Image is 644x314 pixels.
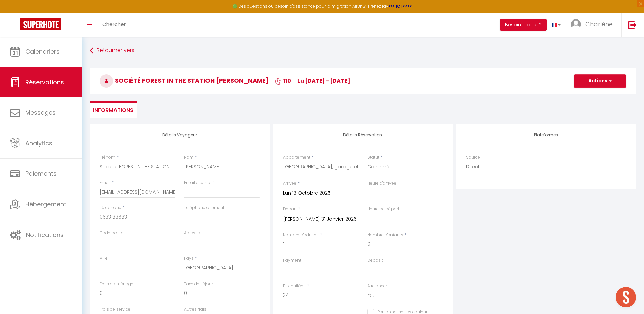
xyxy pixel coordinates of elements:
label: Frais de service [100,306,130,313]
label: Email [100,180,111,186]
label: Payment [283,257,301,264]
span: Calendriers [25,47,60,56]
label: Arrivée [283,180,296,187]
button: Actions [574,74,626,88]
span: Paiements [25,169,57,178]
label: Taxe de séjour [184,281,213,287]
span: Hébergement [25,200,66,208]
h4: Plateformes [466,133,626,138]
label: Statut [367,154,379,161]
label: Prix nuitées [283,283,306,289]
label: Heure d'arrivée [367,180,396,187]
label: Adresse [184,230,200,236]
button: Besoin d'aide ? [500,19,547,31]
img: ... [571,19,581,29]
label: Autres frais [184,306,206,313]
img: Super Booking [20,18,61,30]
label: Email alternatif [184,180,214,186]
label: Départ [283,206,297,212]
label: Source [466,154,480,161]
label: Nombre d'enfants [367,232,403,238]
span: 110 [275,77,291,85]
label: Pays [184,255,194,262]
label: A relancer [367,283,387,289]
span: Réservations [25,78,64,86]
a: Retourner vers [90,45,636,57]
li: Informations [90,101,137,118]
label: Nombre d'adultes [283,232,319,238]
h4: Détails Réservation [283,133,443,138]
span: Société FOREST IN THE STATION [PERSON_NAME] [100,76,269,85]
label: Heure de départ [367,206,399,212]
h4: Détails Voyageur [100,133,260,138]
span: Chercher [102,21,126,28]
label: Ville [100,255,108,262]
label: Deposit [367,257,383,264]
label: Prénom [100,154,116,161]
div: Ouvrir le chat [616,287,636,307]
label: Téléphone alternatif [184,205,224,211]
a: >>> ICI <<<< [388,3,412,9]
label: Nom [184,154,194,161]
label: Appartement [283,154,310,161]
a: Chercher [97,13,131,37]
span: Charlène [585,20,613,28]
span: lu [DATE] - [DATE] [297,77,350,85]
img: logout [628,21,637,29]
label: Téléphone [100,205,121,211]
label: Code postal [100,230,125,236]
a: ... Charlène [566,13,621,37]
span: Analytics [25,139,52,147]
label: Frais de ménage [100,281,133,287]
span: Messages [25,108,56,117]
span: Notifications [26,231,64,239]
